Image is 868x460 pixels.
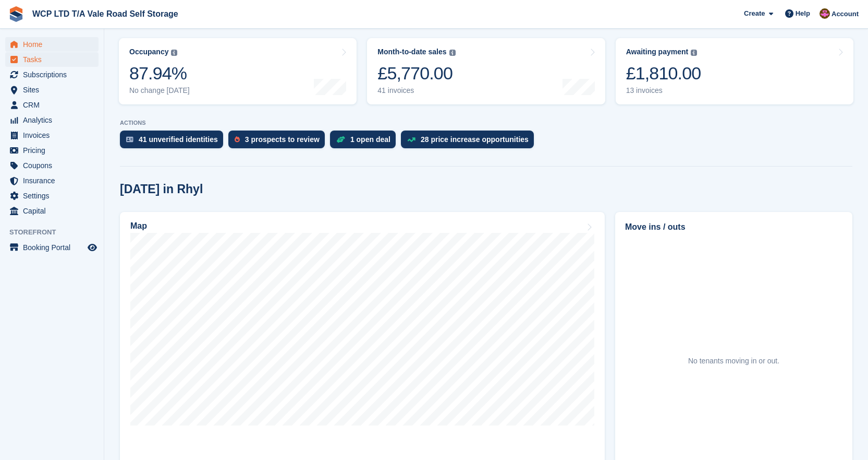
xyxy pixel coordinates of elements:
[8,6,24,22] img: stora-icon-8386f47178a22dfd0bd8f6a31ec36ba5ce8667c1dd55bd0f319d3a0aa187defe.svg
[23,113,85,127] span: Analytics
[129,48,168,56] div: Occupancy
[228,131,330,154] a: 3 prospects to review
[23,128,85,143] span: Invoices
[796,8,810,19] span: Help
[330,131,401,154] a: 1 open deal
[28,5,182,22] a: WCP LTD T/A Vale Road Self Storage
[23,98,85,112] span: CRM
[120,131,228,154] a: 41 unverified identities
[820,8,830,19] img: Mike Hughes
[626,86,701,95] div: 13 invoices
[9,227,104,238] span: Storefront
[5,240,99,255] a: menu
[5,52,99,67] a: menu
[377,48,446,56] div: Month-to-date sales
[5,128,99,143] a: menu
[23,52,85,67] span: Tasks
[5,143,99,158] a: menu
[23,173,85,188] span: Insurance
[449,50,456,56] img: icon-info-grey-7440780725fd019a000dd9b08b2336e03edf1995a4989e88bcd33f0948082b44.svg
[5,204,99,218] a: menu
[235,136,240,143] img: prospect-51fa495bee0391a8d652442698ab0144808aea92771e9ea1ae160a38d050c398.svg
[691,50,697,56] img: icon-info-grey-7440780725fd019a000dd9b08b2336e03edf1995a4989e88bcd33f0948082b44.svg
[377,86,455,95] div: 41 invoices
[5,158,99,173] a: menu
[401,131,539,154] a: 28 price increase opportunities
[5,188,99,203] a: menu
[130,221,147,231] h2: Map
[120,120,852,126] p: ACTIONS
[120,182,203,196] h2: [DATE] in Rhyl
[23,67,85,82] span: Subscriptions
[119,38,357,104] a: Occupancy 87.94% No change [DATE]
[126,136,133,143] img: verify_identity-adf6edd0f0f0b5bbfe63781bf79b02c33cf7c696d77639b501bdc392416b5a36.svg
[5,98,99,112] a: menu
[23,37,85,52] span: Home
[744,8,765,19] span: Create
[626,48,689,56] div: Awaiting payment
[832,9,859,19] span: Account
[23,82,85,97] span: Sites
[129,63,190,84] div: 87.94%
[5,37,99,52] a: menu
[5,113,99,127] a: menu
[377,63,455,84] div: £5,770.00
[23,240,85,255] span: Booking Portal
[5,82,99,97] a: menu
[626,63,701,84] div: £1,810.00
[421,135,529,144] div: 28 price increase opportunities
[86,241,99,254] a: Preview store
[336,136,345,143] img: deal-1b604bf984904fb50ccaf53a9ad4b4a5d6e5aea283cecdc64d6e3604feb123c2.svg
[367,38,605,104] a: Month-to-date sales £5,770.00 41 invoices
[139,135,218,144] div: 41 unverified identities
[23,158,85,173] span: Coupons
[616,38,853,104] a: Awaiting payment £1,810.00 13 invoices
[129,86,190,95] div: No change [DATE]
[245,135,320,144] div: 3 prospects to review
[23,204,85,218] span: Capital
[625,221,842,233] h2: Move ins / outs
[171,50,177,56] img: icon-info-grey-7440780725fd019a000dd9b08b2336e03edf1995a4989e88bcd33f0948082b44.svg
[5,67,99,82] a: menu
[350,135,390,144] div: 1 open deal
[407,137,415,142] img: price_increase_opportunities-93ffe204e8149a01c8c9dc8f82e8f89637d9d84a8eef4429ea346261dce0b2c0.svg
[688,356,779,367] div: No tenants moving in or out.
[5,173,99,188] a: menu
[23,188,85,203] span: Settings
[23,143,85,158] span: Pricing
